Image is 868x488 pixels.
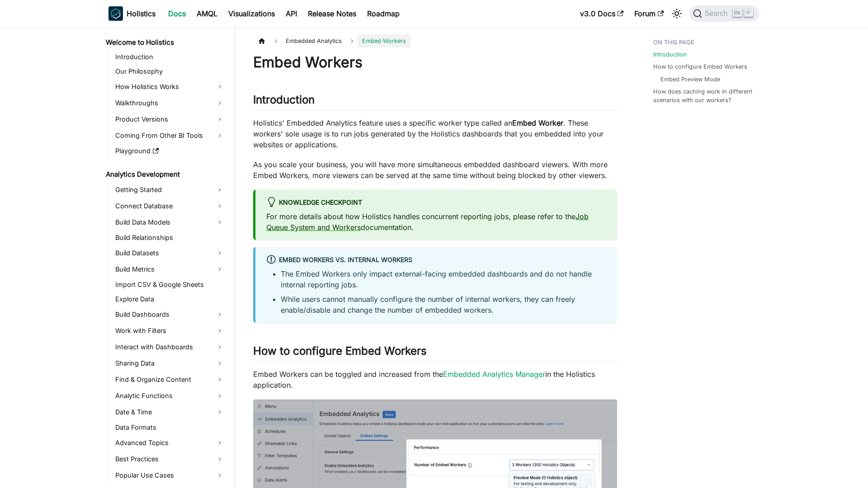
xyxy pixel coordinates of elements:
[253,34,270,47] a: Home page
[660,75,720,84] a: Embed Preview Mode
[266,211,606,233] p: For more details about how Holistics handles concurrent reporting jobs, please refer to the docum...
[103,168,227,181] a: Analytics Development
[362,6,405,21] a: Roadmap
[113,278,227,291] a: Import CSV & Google Sheets
[266,254,606,266] div: Embed Workers vs. internal workers
[113,246,227,260] a: Build Datasets
[127,8,156,19] b: Holistics
[113,128,227,143] a: Coming From Other BI Tools
[629,6,669,21] a: Forum
[103,36,227,49] a: Welcome to Holistics
[253,53,617,71] h1: Embed Workers
[253,117,617,150] p: Holistics' Embedded Analytics feature uses a specific worker type called an . These workers' sole...
[113,340,227,354] a: Interact with Dashboards
[113,145,227,157] a: Playground
[113,436,227,450] a: Advanced Topics
[113,215,227,230] a: Build Data Models
[113,421,227,434] a: Data Formats
[113,372,227,387] a: Find & Organize Content
[358,34,410,47] span: Embed Workers
[113,231,227,244] a: Build Relationships
[113,452,227,466] a: Best Practices
[653,50,687,59] a: Introduction
[99,27,235,488] nav: Docs sidebar
[281,294,606,315] li: While users cannot manually configure the number of internal workers, they can freely enable/disa...
[443,370,545,379] a: Embedded Analytics Manager
[113,199,227,213] a: Connect Database
[253,93,617,110] h2: Introduction
[108,6,123,21] img: Holistics
[302,6,362,21] a: Release Notes
[653,87,754,104] a: How does caching work in different scenarios with our workers?
[163,6,191,21] a: Docs
[113,112,227,127] a: Product Versions
[253,34,617,47] nav: Breadcrumbs
[113,307,227,322] a: Build Dashboards
[253,369,617,390] p: Embed Workers can be toggled and increased from the in the Holistics application.
[744,9,753,17] kbd: K
[253,159,617,181] p: As you scale your business, you will have more simultaneous embedded dashboard viewers. With more...
[191,6,223,21] a: AMQL
[113,96,227,110] a: Walkthroughs
[512,118,563,127] strong: Embed Worker
[108,6,156,21] a: HolisticsHolistics
[113,405,227,419] a: Date & Time
[281,268,606,290] li: The Embed Workers only impact external-facing embedded dashboards and do not handle internal repo...
[670,6,684,21] button: Switch between dark and light mode (currently light mode)
[653,62,747,71] a: How to configure Embed Workers
[113,80,227,94] a: How Holistics Works
[113,51,227,63] a: Introduction
[575,6,629,21] a: v3.0 Docs
[281,34,346,47] span: Embedded Analytics
[253,344,617,361] h2: How to configure Embed Workers
[266,197,606,209] div: Knowledge Checkpoint
[113,468,227,483] a: Popular Use Cases
[113,324,227,338] a: Work with Filters
[113,183,227,197] a: Getting Started
[113,356,227,371] a: Sharing Data
[113,293,227,305] a: Explore Data
[280,6,302,21] a: API
[689,5,759,22] button: Search (Ctrl+K)
[113,389,227,403] a: Analytic Functions
[702,9,733,18] span: Search
[113,65,227,78] a: Our Philosophy
[113,262,227,277] a: Build Metrics
[223,6,280,21] a: Visualizations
